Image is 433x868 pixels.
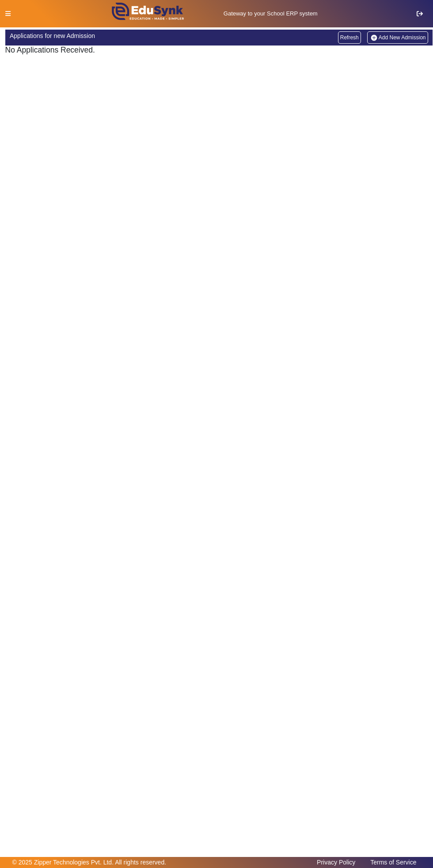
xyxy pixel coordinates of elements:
[10,31,214,41] div: Applications for new Admission
[5,45,433,55] h5: No Applications Received.
[369,34,379,42] img: add-new-student.png
[338,31,361,44] a: Refresh
[366,857,421,868] a: Terms of Service
[312,857,360,868] a: Privacy Policy
[203,10,338,17] h5: Gateway to your School ERP system
[367,31,428,44] a: Add New Admission
[12,858,167,867] p: © 2025 Zipper Technologies Pvt. Ltd. All rights reserved.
